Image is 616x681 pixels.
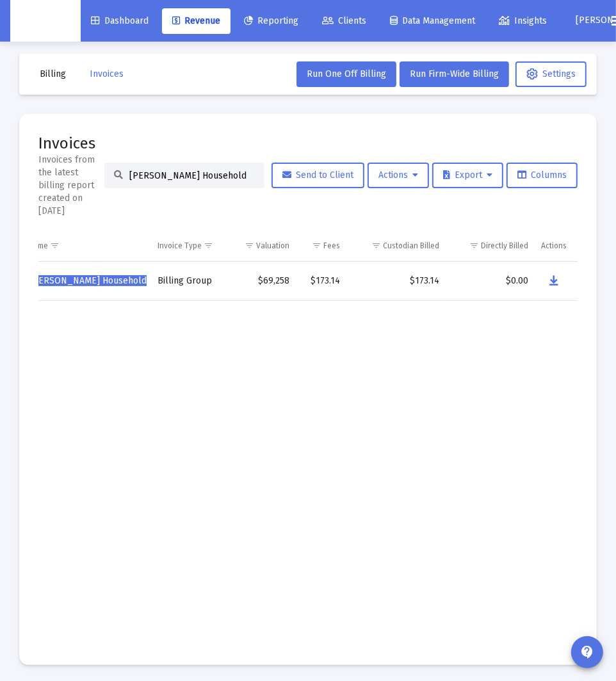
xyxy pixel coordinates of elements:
td: Column Directly Billed [446,230,535,261]
span: Actions [378,170,418,180]
td: $0.00 [446,262,535,301]
a: Insights [489,8,557,34]
button: Run One Off Billing [296,61,396,87]
td: Column Name [22,230,151,261]
button: Actions [368,163,429,188]
td: Column Invoice Type [151,230,225,261]
td: Column Fees [296,230,346,261]
span: Show filter options for column 'Directly Billed' [469,241,479,250]
h2: Invoices [38,133,104,154]
a: [PERSON_NAME] Household [28,271,148,291]
a: Reporting [234,8,309,34]
a: Data Management [380,8,485,34]
button: [PERSON_NAME] [560,8,601,33]
span: Data Management [390,15,475,26]
button: Export [432,163,503,188]
span: Show filter options for column 'Fees' [312,241,321,250]
button: Columns [507,163,578,188]
span: Show filter options for column 'Valuation' [245,241,254,250]
div: $173.14 [353,275,439,287]
span: Show filter options for column 'Name' [50,241,60,250]
td: Column Valuation [225,230,296,261]
span: Invoices [90,68,124,79]
input: Search [129,170,255,181]
div: Invoices from the latest billing report created on [DATE] [38,154,104,218]
a: Clients [312,8,377,34]
a: Revenue [162,8,231,34]
span: Revenue [172,15,220,26]
span: Billing [40,68,66,79]
span: Show filter options for column 'Invoice Type' [204,241,213,250]
img: Dashboard [20,8,71,34]
div: Data grid [38,230,578,646]
button: Run Firm-Wide Billing [400,61,509,87]
span: Reporting [244,15,298,26]
mat-icon: contact_support [580,645,595,660]
td: Column Actions [535,230,578,261]
div: Custodian Billed [383,241,439,251]
div: Directly Billed [481,241,528,251]
span: Show filter options for column 'Custodian Billed' [371,241,381,250]
span: Export [443,170,492,180]
span: Insights [499,15,547,26]
a: Dashboard [81,8,159,34]
span: Send to Client [282,170,353,180]
td: Billing Group [151,262,225,301]
span: Clients [322,15,366,26]
td: $69,258 [225,262,296,301]
div: Valuation [256,241,289,251]
div: $173.14 [302,275,340,287]
span: Settings [526,68,576,79]
button: Billing [29,61,76,87]
span: Dashboard [91,15,149,26]
div: Actions [541,241,567,251]
button: Send to Client [272,163,364,188]
button: Invoices [79,61,134,87]
div: Invoice Type [158,241,202,251]
div: Fees [323,241,340,251]
button: Settings [515,61,587,87]
span: Run One Off Billing [307,68,386,79]
td: Column Custodian Billed [346,230,446,261]
span: Columns [517,170,567,180]
span: Run Firm-Wide Billing [410,68,499,79]
span: [PERSON_NAME] Household [29,275,147,286]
